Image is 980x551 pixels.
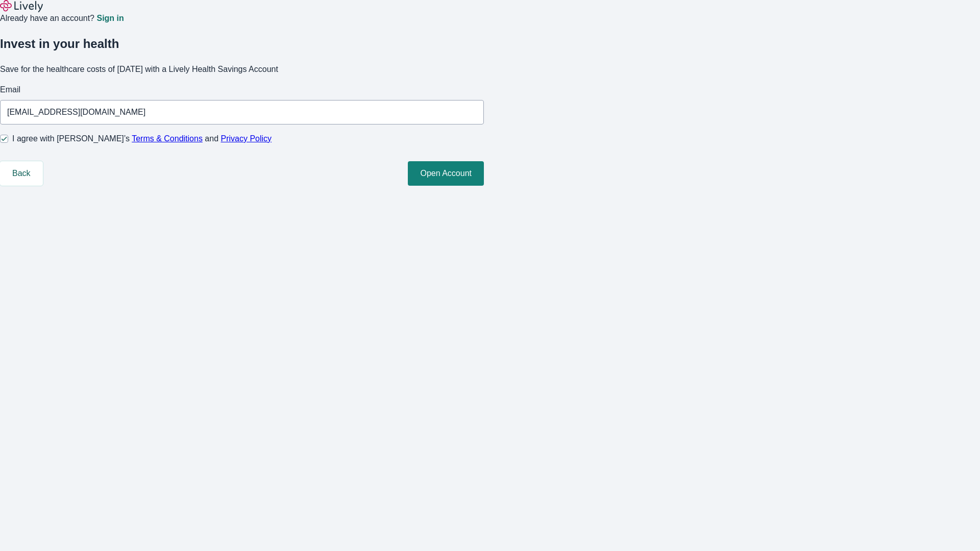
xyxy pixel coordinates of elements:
a: Privacy Policy [221,134,272,143]
a: Sign in [96,14,124,22]
a: Terms & Conditions [132,134,203,143]
span: I agree with [PERSON_NAME]’s and [12,133,272,145]
button: Open Account [408,161,484,186]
